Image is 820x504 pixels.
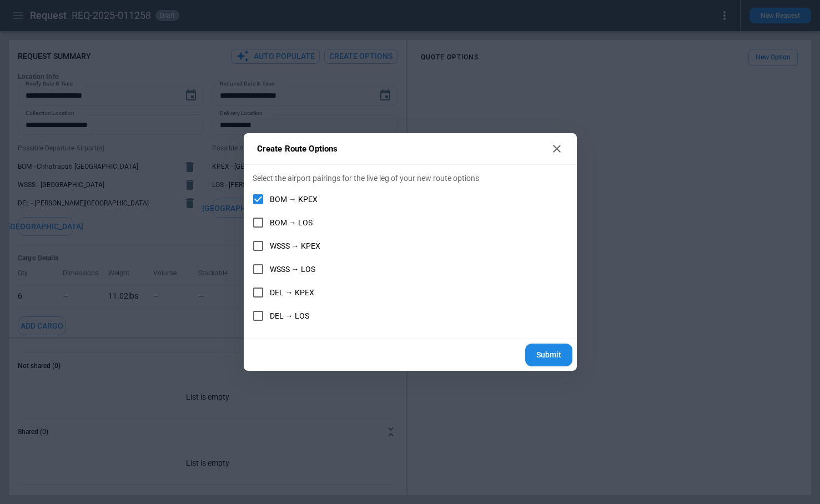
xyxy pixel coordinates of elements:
span: BOM → KPEX [270,195,318,204]
p: Select the airport pairings for the live leg of your new route options [253,174,568,183]
span: DEL → KPEX [270,288,314,298]
span: BOM → LOS [270,218,313,228]
h2: Create Route Options [244,133,577,165]
span: DEL → LOS [270,311,309,321]
button: Submit [525,344,572,366]
span: WSSS → KPEX [270,241,320,251]
span: WSSS → LOS [270,265,315,274]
